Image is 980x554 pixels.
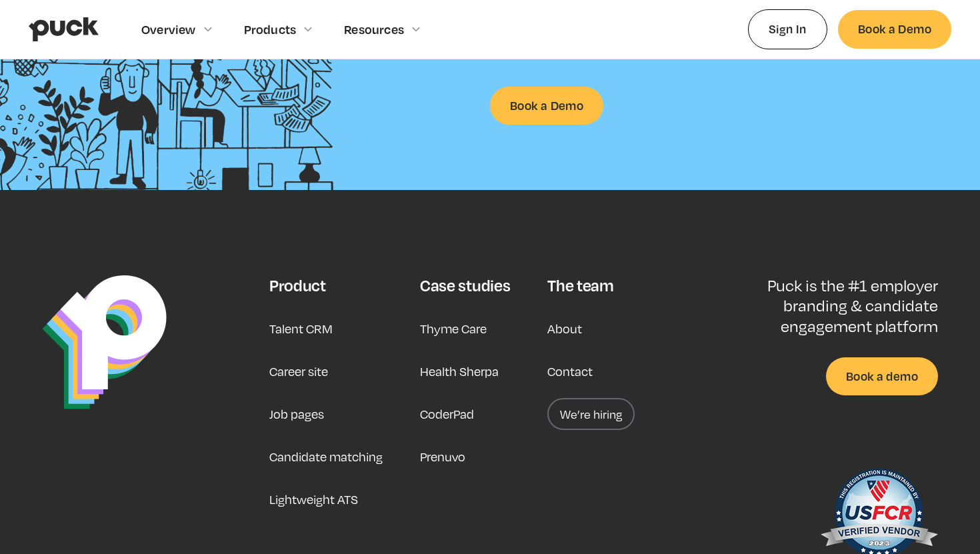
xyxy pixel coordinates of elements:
a: Job pages [269,398,324,430]
a: Book a demo [826,357,938,395]
a: Contact [547,355,593,387]
div: The team [547,275,613,295]
a: Book a Demo [490,87,603,125]
a: Career site [269,355,328,387]
div: Case studies [420,275,510,295]
img: Puck Logo [42,275,167,409]
a: Health Sherpa [420,355,499,387]
a: Candidate matching [269,441,383,473]
a: About [547,313,582,345]
div: Products [244,22,297,37]
a: Thyme Care [420,313,487,345]
a: Book a Demo [838,10,951,48]
a: Talent CRM [269,313,333,345]
p: Puck is the #1 employer branding & candidate engagement platform [724,275,938,336]
div: Product [269,275,326,295]
a: CoderPad [420,398,474,430]
div: Resources [344,22,404,37]
a: Prenuvo [420,441,465,473]
div: Overview [141,22,196,37]
a: Sign In [748,9,827,49]
a: We’re hiring [547,398,635,430]
a: Lightweight ATS [269,483,358,515]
